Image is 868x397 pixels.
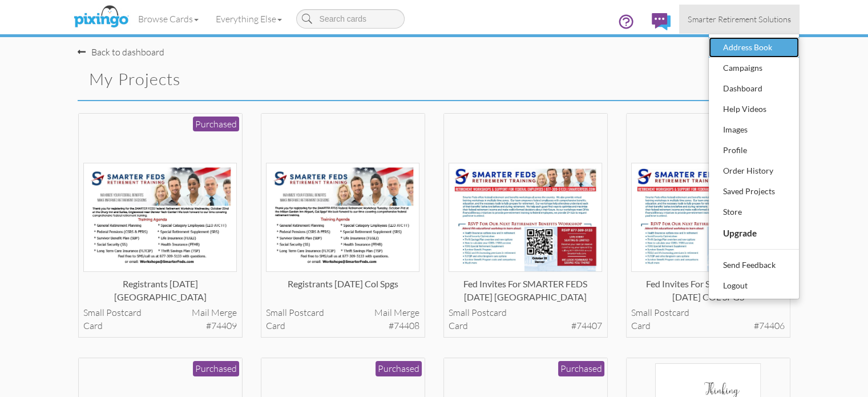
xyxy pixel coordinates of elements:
[631,307,652,318] span: small
[193,117,239,132] div: Purchased
[296,9,405,29] input: Search cards
[709,181,799,202] a: Saved Projects
[720,277,788,294] div: Logout
[266,319,419,332] div: card
[558,361,604,376] div: Purchased
[449,307,470,318] span: small
[654,307,689,318] span: postcard
[449,278,602,300] div: Fed Invites for SMARTER FEDS [DATE] [GEOGRAPHIC_DATA]
[720,162,788,179] div: Order History
[266,307,287,318] span: small
[631,319,785,332] div: card
[709,255,799,275] a: Send Feedback
[471,307,507,318] span: postcard
[631,278,785,300] div: Fed Invites for SMARTER FEDS [DATE] COL SPGS
[78,46,164,58] a: Back to dashboard
[106,307,142,318] span: postcard
[709,140,799,161] a: Profile
[289,307,324,318] span: postcard
[449,163,602,272] img: 134439-1-1754518721790-2739140a01f2ee11-qa.jpg
[83,278,237,300] div: Registrants [DATE] [GEOGRAPHIC_DATA]
[720,121,788,138] div: Images
[374,306,419,319] span: Mail merge
[71,3,131,31] img: pixingo logo
[631,163,785,272] img: 134438-1-1754518628587-b58106bb76d03b91-qa.jpg
[720,224,788,242] div: Upgrade
[89,70,414,89] h2: My Projects
[720,142,788,159] div: Profile
[709,78,799,99] a: Dashboard
[720,203,788,220] div: Store
[709,202,799,222] a: Store
[709,37,799,58] a: Address Book
[709,58,799,78] a: Campaigns
[720,80,788,97] div: Dashboard
[266,278,419,300] div: Registrants [DATE] Col Spgs
[709,119,799,140] a: Images
[193,361,239,376] div: Purchased
[754,319,785,332] span: #74406
[571,319,602,332] span: #74407
[709,222,799,244] a: Upgrade
[266,163,419,272] img: 134441-1-1754519692525-c40adc619bb46c70-qa.jpg
[206,319,237,332] span: #74409
[720,183,788,200] div: Saved Projects
[720,256,788,274] div: Send Feedback
[688,14,791,24] span: Smarter Retirement Solutions
[130,5,207,33] a: Browse Cards
[83,163,237,272] img: 134442-1-1754521167000-81b79b672348f1c3-qa.jpg
[709,275,799,296] a: Logout
[720,59,788,77] div: Campaigns
[709,161,799,181] a: Order History
[720,39,788,56] div: Address Book
[83,307,104,318] span: small
[652,13,671,30] img: comments.svg
[709,99,799,119] a: Help Videos
[389,319,419,332] span: #74408
[83,319,237,332] div: card
[449,319,602,332] div: card
[720,101,788,118] div: Help Videos
[207,5,290,33] a: Everything Else
[376,361,422,376] div: Purchased
[192,306,237,319] span: Mail merge
[679,5,800,34] a: Smarter Retirement Solutions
